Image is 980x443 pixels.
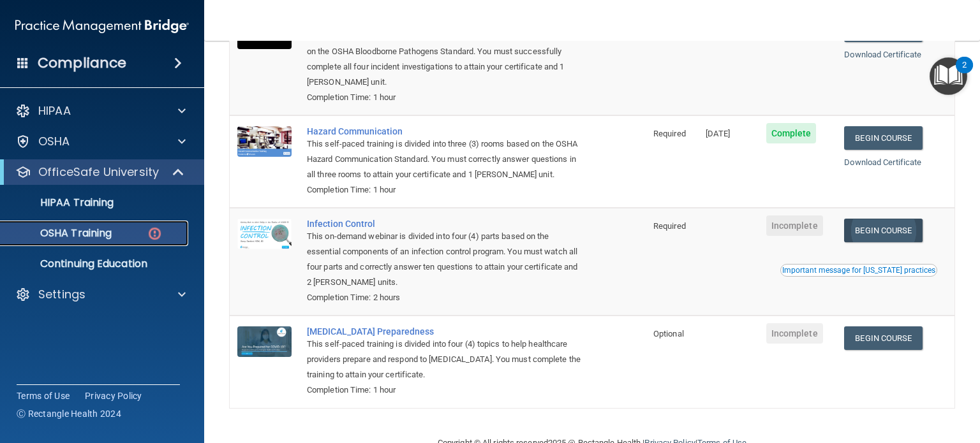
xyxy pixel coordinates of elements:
[844,50,921,59] a: Download Certificate
[15,134,186,149] a: OSHA
[653,221,686,231] span: Required
[307,290,582,305] div: Completion Time: 2 hours
[653,329,684,338] span: Optional
[706,129,730,138] span: [DATE]
[766,215,823,236] span: Incomplete
[307,229,582,290] div: This on-demand webinar is divided into four (4) parts based on the essential components of an inf...
[8,227,112,240] p: OSHA Training
[766,323,823,344] span: Incomplete
[307,126,582,136] a: Hazard Communication
[85,389,142,402] a: Privacy Policy
[307,90,582,105] div: Completion Time: 1 hour
[962,65,967,82] div: 2
[307,29,582,90] div: This self-paced training is divided into four (4) exposure incidents based on the OSHA Bloodborne...
[307,382,582,398] div: Completion Time: 1 hour
[766,123,817,143] span: Complete
[307,136,582,182] div: This self-paced training is divided into three (3) rooms based on the OSHA Hazard Communication S...
[38,164,159,180] p: OfficeSafe University
[8,196,114,209] p: HIPAA Training
[653,129,686,138] span: Required
[38,134,70,149] p: OSHA
[844,126,922,150] a: Begin Course
[844,326,922,350] a: Begin Course
[17,389,70,402] a: Terms of Use
[307,326,582,337] a: [MEDICAL_DATA] Preparedness
[8,258,182,270] p: Continuing Education
[916,355,965,403] iframe: Drift Widget Chat Controller
[147,226,163,242] img: danger-circle.6113f641.png
[15,103,186,119] a: HIPAA
[307,337,582,382] div: This self-paced training is divided into four (4) topics to help healthcare providers prepare and...
[844,219,922,242] a: Begin Course
[930,57,967,95] button: Open Resource Center, 2 new notifications
[38,54,126,72] h4: Compliance
[780,264,937,277] button: Read this if you are a dental practitioner in the state of CA
[844,157,921,167] a: Download Certificate
[307,182,582,198] div: Completion Time: 1 hour
[15,164,185,180] a: OfficeSafe University
[307,219,582,229] a: Infection Control
[38,287,85,302] p: Settings
[38,103,71,119] p: HIPAA
[15,287,186,302] a: Settings
[17,407,121,420] span: Ⓒ Rectangle Health 2024
[782,266,935,274] div: Important message for [US_STATE] practices
[15,13,189,39] img: PMB logo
